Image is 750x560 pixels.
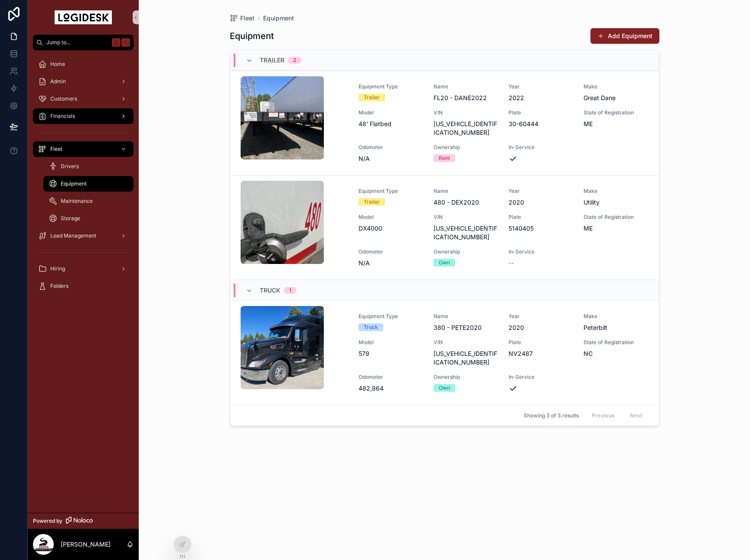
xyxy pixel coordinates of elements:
[434,188,498,195] span: Name
[364,94,380,101] div: Trailer
[584,109,648,116] span: State of Registration
[509,120,573,128] span: 30-60444
[230,14,254,23] a: Fleet
[584,188,648,195] span: Make
[28,513,139,529] a: Powered by
[509,349,573,358] span: NV2487
[230,175,659,280] a: Equipment TypeTrailerName480 - DEX2020Year2020MakeUtilityModelDX4000VIN[US_VEHICLE_IDENTIFICATION...
[33,228,134,244] a: Load Management
[434,349,498,367] span: [US_VEHICLE_IDENTIFICATION_NUMBER]
[61,163,79,170] span: Drivers
[584,323,648,332] span: Peterbilt
[584,349,648,358] span: NC
[241,306,324,389] div: Screenshot-2025-01-24-at-5.46.05-PM.png
[359,154,423,163] span: N/A
[50,113,75,120] span: Financials
[509,323,573,332] span: 2020
[509,144,573,151] span: In-Service
[509,248,573,255] span: In-Service
[359,120,423,128] span: 48' Flatbed
[289,287,291,294] div: 1
[46,39,108,46] span: Jump to...
[33,74,134,89] a: Admin
[33,91,134,107] a: Customers
[359,144,423,151] span: Odometer
[33,141,134,157] a: Fleet
[43,159,134,174] a: Drivers
[509,83,573,90] span: Year
[230,71,659,175] a: Equipment TypeTrailerNameFL20 - DANE2022Year2022MakeGreat DaneModel48' FlatbedVIN[US_VEHICLE_IDEN...
[584,339,648,346] span: State of Registration
[434,198,498,207] span: 480 - DEX2020
[50,265,65,272] span: Hiring
[434,120,498,137] span: [US_VEHICLE_IDENTIFICATION_NUMBER]
[122,39,129,46] span: K
[359,188,423,195] span: Equipment Type
[509,224,573,233] span: 5140405
[434,144,498,151] span: Ownership
[509,339,573,346] span: Plate
[359,374,423,381] span: Odometer
[359,384,423,393] span: 482,864
[240,14,254,23] span: Fleet
[43,193,134,209] a: Maintenance
[509,109,573,116] span: Plate
[590,28,659,44] button: Add Equipment
[260,56,284,65] span: Trailer
[434,374,498,381] span: Ownership
[584,214,648,221] span: State of Registration
[293,57,296,64] div: 2
[50,95,77,102] span: Customers
[364,198,380,206] div: Trailer
[509,94,573,102] span: 2022
[33,108,134,124] a: Financials
[230,300,659,405] a: Equipment TypeTruckName380 - PETE2020Year2020MakePeterbiltModel579VIN[US_VEHICLE_IDENTIFICATION_N...
[50,146,62,153] span: Fleet
[524,412,579,419] span: Showing 3 of 3 results
[584,224,648,233] span: ME
[434,323,498,332] span: 380 - PETE2020
[509,188,573,195] span: Year
[50,78,66,85] span: Admin
[43,211,134,226] a: Storage
[61,198,93,205] span: Maintenance
[359,224,423,233] span: DX4000
[584,83,648,90] span: Make
[359,83,423,90] span: Equipment Type
[359,109,423,116] span: Model
[359,214,423,221] span: Model
[359,313,423,320] span: Equipment Type
[33,261,134,277] a: Hiring
[434,83,498,90] span: Name
[434,339,498,346] span: VIN
[434,248,498,255] span: Ownership
[509,374,573,381] span: In-Service
[33,35,134,50] button: Jump to...K
[50,283,68,290] span: Folders
[359,248,423,255] span: Odometer
[434,109,498,116] span: VIN
[509,214,573,221] span: Plate
[61,540,111,549] p: [PERSON_NAME]
[241,76,324,160] div: FL20-Photo.JPG
[509,259,514,267] span: --
[509,198,573,207] span: 2020
[43,176,134,192] a: Equipment
[50,61,65,68] span: Home
[359,259,423,267] span: N/A
[61,215,80,222] span: Storage
[359,339,423,346] span: Model
[434,224,498,241] span: [US_VEHICLE_IDENTIFICATION_NUMBER]
[509,313,573,320] span: Year
[584,94,648,102] span: Great Dane
[263,14,294,23] a: Equipment
[584,198,648,207] span: Utility
[33,278,134,294] a: Folders
[33,56,134,72] a: Home
[434,313,498,320] span: Name
[33,518,62,524] span: Powered by
[434,94,498,102] span: FL20 - DANE2022
[260,286,280,295] span: Truck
